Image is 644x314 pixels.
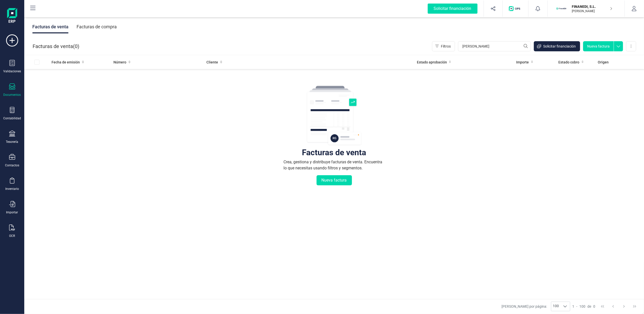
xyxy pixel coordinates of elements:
[317,175,352,185] button: Nueva factura
[5,187,19,191] div: Inventario
[33,41,79,51] div: Facturas de venta ( )
[630,302,639,311] button: Last Page
[3,116,21,120] div: Contabilidad
[587,304,591,309] span: de
[3,69,21,73] div: Validaciones
[572,4,612,9] p: FINANEDI, S.L.
[9,234,15,238] div: OCR
[509,6,522,11] img: Logo de OPS
[5,163,19,167] div: Contactos
[113,60,126,65] span: Número
[432,41,455,51] button: Filtros
[551,302,560,311] span: 100
[598,60,609,65] span: Origen
[554,1,618,17] button: FIFINANEDI, S.L.[PERSON_NAME]
[559,60,580,65] span: Estado cobro
[306,85,362,146] img: img-empty-table.svg
[516,60,529,65] span: Importe
[75,43,78,50] span: 0
[572,304,595,309] div: -
[6,210,18,214] div: Importar
[206,60,218,65] span: Cliente
[579,304,585,309] span: 100
[543,44,576,49] span: Solicitar financiación
[608,302,618,311] button: Previous Page
[506,1,525,17] button: Logo de OPS
[417,60,447,65] span: Estado aprobación
[502,302,570,311] div: [PERSON_NAME] por página:
[441,44,451,49] span: Filtros
[284,159,385,171] div: Crea, gestiona y distribuye facturas de venta. Encuentra lo que necesitas usando filtros y segmen...
[4,93,21,97] div: Documentos
[619,302,629,311] button: Next Page
[458,41,531,51] input: Buscar...
[572,304,574,309] span: 1
[593,304,595,309] span: 0
[583,41,614,51] button: Nueva factura
[6,140,18,144] div: Tesorería
[598,302,607,311] button: First Page
[302,150,366,155] div: Facturas de venta
[32,20,68,33] div: Facturas de venta
[52,60,80,65] span: Fecha de emisión
[556,3,567,14] img: FI
[572,9,612,13] p: [PERSON_NAME]
[77,20,117,33] div: Facturas de compra
[534,41,580,51] button: Solicitar financiación
[7,8,17,24] img: Logo Finanedi
[428,4,478,14] div: Solicitar financiación
[422,1,484,17] button: Solicitar financiación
